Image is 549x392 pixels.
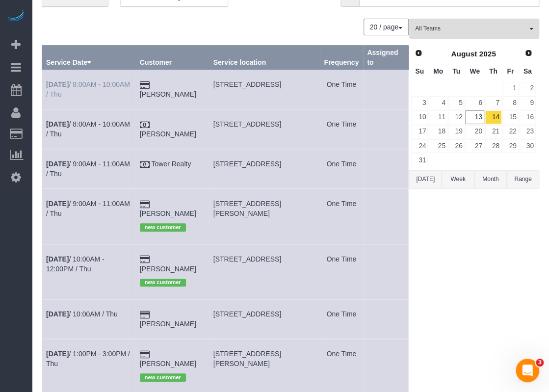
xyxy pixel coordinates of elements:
span: new customer [140,373,186,381]
td: Service location [209,189,320,244]
i: Credit Card Payment [140,256,150,263]
td: Customer [135,244,209,299]
a: 6 [465,96,484,109]
td: Schedule date [42,109,136,149]
td: Frequency [320,244,363,299]
td: Assigned to [363,109,409,149]
ol: All Teams [409,19,539,34]
a: Prev [412,47,425,60]
a: [DATE]/ 1:00PM - 3:00PM / Thu [46,350,130,367]
b: [DATE] [46,350,69,358]
a: 4 [429,96,447,109]
a: 30 [520,139,536,153]
a: 15 [502,110,519,124]
a: [PERSON_NAME] [140,90,196,98]
a: 18 [429,125,447,138]
i: Credit Card Payment [140,312,150,318]
a: 12 [448,110,465,124]
td: Customer [135,70,209,109]
span: [STREET_ADDRESS] [213,255,281,263]
th: Service location [209,46,320,70]
b: [DATE] [46,160,69,168]
td: Assigned to [363,244,409,299]
a: 3 [411,96,428,109]
td: Frequency [320,109,363,149]
a: 28 [485,139,501,153]
iframe: Intercom live chat [516,359,539,382]
td: Assigned to [363,149,409,189]
td: Assigned to [363,70,409,109]
a: 17 [411,125,428,138]
b: [DATE] [46,80,69,88]
span: [STREET_ADDRESS] [213,80,281,88]
a: [DATE]/ 8:00AM - 10:00AM / Thu [46,80,130,98]
a: 16 [520,110,536,124]
td: Service location [209,244,320,299]
a: 20 [465,125,484,138]
b: [DATE] [46,310,69,318]
a: Next [522,47,535,60]
a: [PERSON_NAME] [140,320,196,328]
span: Wednesday [470,67,480,75]
a: 13 [465,110,484,124]
a: [DATE]/ 8:00AM - 10:00AM / Thu [46,120,130,138]
a: 9 [520,96,536,109]
span: Tuesday [452,67,460,75]
a: 26 [448,139,465,153]
img: Automaid Logo [6,10,26,24]
button: All Teams [409,19,539,39]
span: 2025 [479,50,496,58]
a: 29 [502,139,519,153]
a: 1 [502,82,519,95]
td: Service location [209,299,320,339]
a: 21 [485,125,501,138]
td: Customer [135,299,209,339]
button: [DATE] [409,170,442,188]
a: [PERSON_NAME] [140,130,196,138]
b: [DATE] [46,200,69,208]
button: Week [442,170,474,188]
i: Credit Card Payment [140,82,150,89]
td: Frequency [320,70,363,109]
i: Check Payment [140,161,150,168]
a: [DATE]/ 10:00AM - 12:00PM / Thu [46,255,105,273]
a: [DATE]/ 9:00AM - 11:00AM / Thu [46,160,130,178]
span: Sunday [415,67,424,75]
a: 8 [502,96,519,109]
td: Assigned to [363,189,409,244]
a: [PERSON_NAME] [140,209,196,217]
span: new customer [140,279,186,287]
td: Customer [135,149,209,189]
a: [DATE]/ 10:00AM / Thu [46,310,118,318]
button: Month [474,170,507,188]
i: Credit Card Payment [140,351,150,358]
a: [DATE]/ 9:00AM - 11:00AM / Thu [46,200,130,217]
td: Schedule date [42,189,136,244]
td: Frequency [320,149,363,189]
a: 23 [520,125,536,138]
span: All Teams [415,25,527,33]
td: Schedule date [42,299,136,339]
td: Customer [135,189,209,244]
a: 11 [429,110,447,124]
i: Credit Card Payment [140,201,150,208]
td: Service location [209,109,320,149]
a: [PERSON_NAME] [140,265,196,273]
b: [DATE] [46,255,69,263]
a: 22 [502,125,519,138]
th: Service Date [42,46,136,70]
a: 2 [520,82,536,95]
span: [STREET_ADDRESS] [213,310,281,318]
th: Assigned to [363,46,409,70]
span: Next [524,49,532,57]
td: Schedule date [42,70,136,109]
button: Range [507,170,539,188]
td: Assigned to [363,299,409,339]
td: Frequency [320,189,363,244]
a: 27 [465,139,484,153]
i: Check Payment [140,122,150,129]
th: Customer [135,46,209,70]
td: Schedule date [42,149,136,189]
td: Customer [135,109,209,149]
